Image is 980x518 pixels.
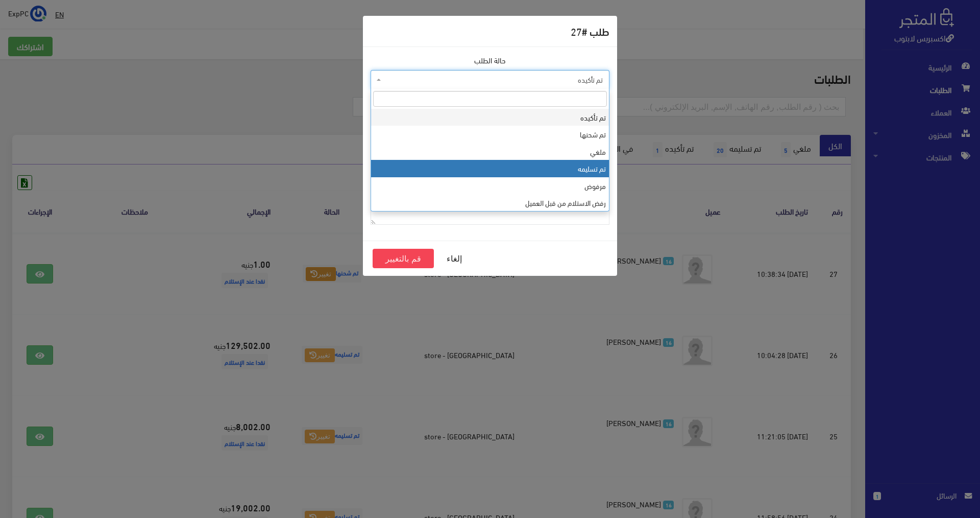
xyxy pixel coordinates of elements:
li: ملغي [371,143,609,160]
li: تم شحنها [371,126,609,143]
button: قم بالتغيير [373,249,434,268]
span: تم تأكيده [383,75,603,85]
button: إلغاء [434,249,475,268]
li: تم تسليمه [371,160,609,177]
label: حالة الطلب [474,55,506,66]
li: رفض الاستلام من قبل العميل [371,194,609,211]
span: 27 [571,21,582,40]
span: تم تأكيده [371,70,609,89]
h5: طلب # [571,23,609,39]
li: مرفوض [371,177,609,194]
li: تم تأكيده [371,109,609,126]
